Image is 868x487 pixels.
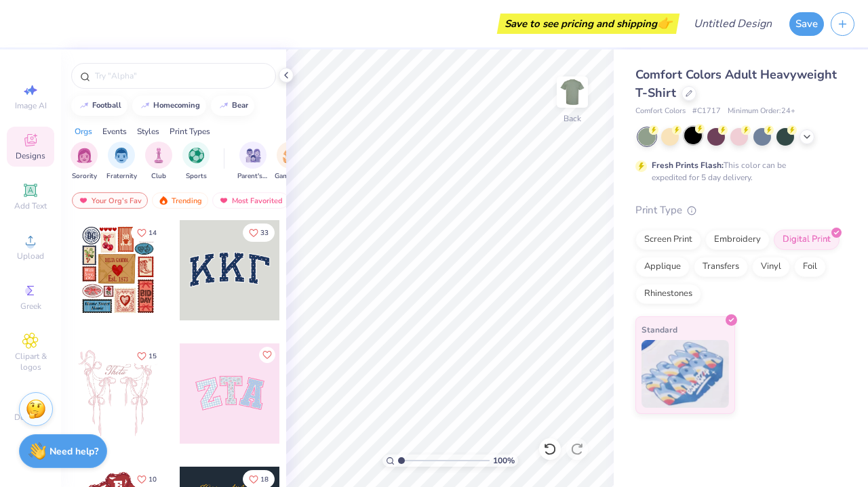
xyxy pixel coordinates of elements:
span: 100 % [493,454,515,467]
span: Upload [17,251,44,261]
button: filter button [71,142,98,182]
img: Fraternity Image [114,148,129,163]
strong: Need help? [50,445,98,458]
div: Applique [635,257,690,277]
span: 👉 [657,15,672,31]
div: Print Type [635,203,841,218]
img: Sports Image [189,148,204,163]
div: Back [564,112,581,125]
input: Try "Alpha" [94,69,267,83]
span: Sorority [72,171,97,182]
div: football [92,102,121,109]
span: # C1717 [692,106,721,117]
button: football [71,96,127,116]
img: Sorority Image [77,148,92,163]
button: Like [243,224,275,242]
input: Untitled Design [683,10,783,37]
span: Comfort Colors [635,106,686,117]
div: filter for Club [145,142,172,182]
div: Foil [794,257,826,277]
div: This color can be expedited for 5 day delivery. [652,159,818,184]
div: filter for Parent's Weekend [237,142,269,182]
button: Like [131,347,163,365]
span: Club [151,171,166,182]
img: most_fav.gif [78,196,89,205]
div: Trending [152,192,208,209]
span: Game Day [275,171,306,182]
img: Club Image [151,148,166,163]
button: Like [131,224,163,242]
img: most_fav.gif [218,196,229,205]
span: Comfort Colors Adult Heavyweight T-Shirt [635,66,837,101]
div: Digital Print [774,230,840,250]
span: Parent's Weekend [237,171,269,182]
div: Vinyl [752,257,790,277]
div: Rhinestones [635,284,701,304]
div: Most Favorited [212,192,289,209]
span: Standard [642,322,677,337]
span: 10 [149,476,157,483]
span: Clipart & logos [7,351,54,373]
img: Parent's Weekend Image [245,148,261,163]
div: filter for Game Day [275,142,306,182]
div: Embroidery [705,230,770,250]
span: 18 [260,476,269,483]
span: Fraternity [106,171,137,182]
button: filter button [182,142,210,182]
img: trending.gif [158,196,169,205]
div: Transfers [694,257,748,277]
div: Save to see pricing and shipping [500,14,676,34]
div: Styles [137,125,159,137]
div: Your Org's Fav [72,192,148,209]
img: trend_line.gif [218,102,229,110]
div: filter for Sorority [71,142,98,182]
button: Like [259,347,275,363]
button: homecoming [132,96,206,116]
img: trend_line.gif [79,102,90,110]
div: filter for Fraternity [106,142,137,182]
span: Greek [20,301,41,312]
span: Sports [186,171,207,182]
button: filter button [275,142,306,182]
span: Decorate [14,412,47,423]
button: filter button [237,142,269,182]
div: homecoming [153,102,200,109]
span: Image AI [15,100,47,111]
button: bear [211,96,254,116]
span: Add Text [14,200,47,211]
div: Orgs [75,125,92,137]
div: Print Types [170,125,210,137]
button: Save [789,12,824,36]
strong: Fresh Prints Flash: [652,160,724,171]
div: Events [102,125,127,137]
div: bear [232,102,248,109]
img: Standard [642,340,729,408]
div: Screen Print [635,230,701,250]
img: Back [559,79,586,106]
span: Minimum Order: 24 + [728,106,795,117]
span: 14 [149,230,157,236]
button: filter button [145,142,172,182]
span: Designs [16,150,45,161]
img: Game Day Image [283,148,298,163]
span: 15 [149,353,157,360]
span: 33 [260,230,269,236]
img: trend_line.gif [140,102,151,110]
div: filter for Sports [182,142,210,182]
button: filter button [106,142,137,182]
